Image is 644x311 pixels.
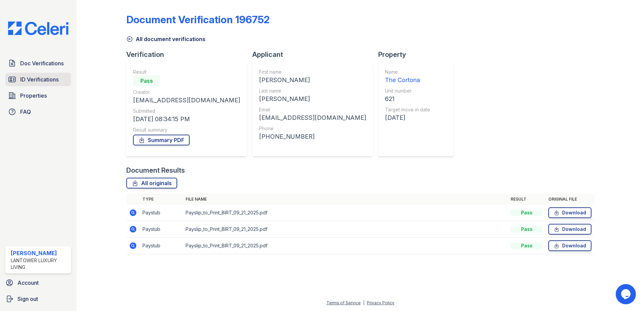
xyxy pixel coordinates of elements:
a: Download [548,240,591,251]
div: [PHONE_NUMBER] [259,132,366,141]
div: Pass [511,209,543,216]
div: [DATE] [385,113,430,123]
div: Result summary [133,127,240,133]
a: Terms of Service [326,300,361,305]
div: Lantower Luxury Living [11,257,68,271]
div: Applicant [252,50,378,59]
span: FAQ [20,108,31,116]
iframe: chat widget [616,284,637,304]
a: Properties [5,89,71,102]
a: Doc Verifications [5,57,71,70]
a: Sign out [3,292,74,306]
span: ID Verifications [20,75,59,83]
div: Verification [126,50,252,59]
span: Properties [20,92,47,100]
a: ID Verifications [5,73,71,86]
div: Unit number [385,88,430,94]
img: CE_Logo_Blue-a8612792a0a2168367f1c8372b55b34899dd931a85d93a1a3d3e32e68fde9ad4.png [3,22,74,35]
td: Payslip_to_Print_BIRT_09_21_2025.pdf [183,205,508,221]
a: All originals [126,178,177,188]
div: Name [385,69,430,75]
div: [PERSON_NAME] [259,75,366,85]
a: FAQ [5,105,71,118]
div: Pass [133,75,160,86]
div: Pass [511,226,543,233]
div: Phone [259,125,366,132]
a: Name The Cortona [385,69,430,85]
div: 621 [385,94,430,104]
div: Document Results [126,166,185,175]
a: Summary PDF [133,135,190,145]
div: | [363,300,364,305]
td: Payslip_to_Print_BIRT_09_21_2025.pdf [183,221,508,238]
td: Paystub [140,221,183,238]
td: Paystub [140,205,183,221]
div: Submitted [133,108,240,114]
div: [EMAIL_ADDRESS][DOMAIN_NAME] [133,96,240,105]
div: [EMAIL_ADDRESS][DOMAIN_NAME] [259,113,366,123]
th: Original file [546,194,594,205]
div: Document Verification 196752 [126,13,270,26]
th: Result [508,194,546,205]
span: Sign out [18,295,38,303]
span: Account [18,279,39,287]
a: All document verifications [126,35,205,43]
div: [DATE] 08:34:15 PM [133,114,240,124]
div: First name [259,69,366,75]
div: [PERSON_NAME] [11,249,68,257]
a: Download [548,224,591,235]
a: Privacy Policy [367,300,394,305]
div: The Cortona [385,75,430,85]
a: Account [3,276,74,289]
th: File name [183,194,508,205]
div: Pass [511,242,543,249]
td: Payslip_to_Print_BIRT_09_21_2025.pdf [183,238,508,254]
th: Type [140,194,183,205]
td: Paystub [140,238,183,254]
div: Result [133,69,240,75]
div: Property [378,50,459,59]
div: Target move in date [385,106,430,113]
div: Email [259,106,366,113]
div: Last name [259,88,366,94]
a: Download [548,207,591,218]
div: Creator [133,89,240,96]
div: [PERSON_NAME] [259,94,366,104]
span: Doc Verifications [20,59,64,67]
